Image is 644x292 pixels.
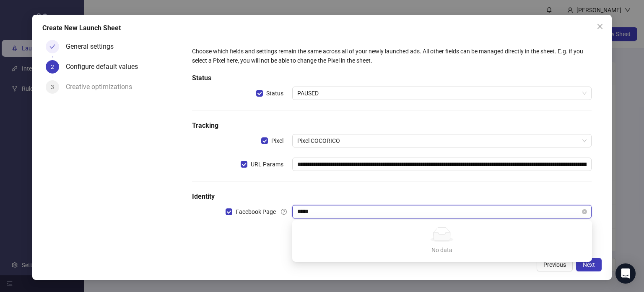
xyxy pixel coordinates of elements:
span: close-circle [582,209,587,214]
span: Next [583,261,595,268]
span: Pixel COCORICO [297,134,587,147]
h5: Tracking [192,121,592,131]
button: Next [576,258,602,271]
div: Open Intercom Messenger [615,263,636,284]
span: Pixel [268,136,287,145]
div: Creative optimizations [66,80,139,94]
div: Choose which fields and settings remain the same across all of your newly launched ads. All other... [192,47,592,65]
span: 2 [51,63,54,70]
span: Status [263,89,287,98]
h5: Identity [192,192,592,202]
span: URL Params [247,160,287,169]
button: Close [593,20,607,33]
span: check [49,44,55,50]
div: General settings [66,40,120,53]
h5: Status [192,73,592,83]
button: Previous [537,258,573,271]
div: Create New Launch Sheet [42,23,602,33]
span: close [597,23,603,30]
span: Previous [543,261,566,268]
div: Configure default values [66,60,145,74]
div: No data [302,245,582,255]
span: 3 [51,84,54,90]
span: question-circle [281,209,287,215]
span: PAUSED [297,87,587,100]
span: Facebook Page [232,207,279,216]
